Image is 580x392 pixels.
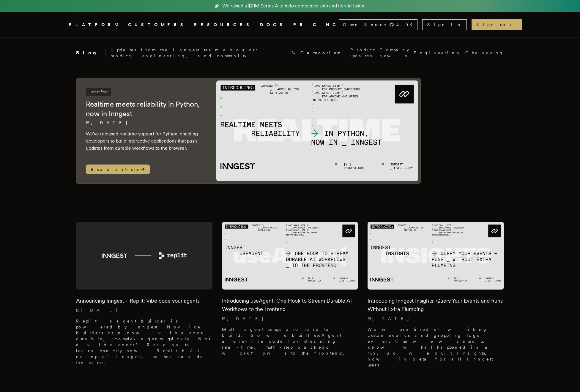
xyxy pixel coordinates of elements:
[300,50,346,56] span: Categories:
[368,316,504,322] p: [DATE]
[128,21,187,29] a: CUSTOMERS
[76,222,212,371] a: Featured image for Announcing Inngest + Replit: Vibe code your agents blog postAnnouncing Inngest...
[194,21,253,29] button: RESOURCES
[76,78,421,184] a: Latest PostRealtime meets reliability in Python, now in Inngest[DATE] We've released realtime sup...
[86,88,111,96] span: Latest Post
[222,2,366,10] span: We raised a $21M Series A to help companies ship and iterate faster.
[368,222,504,373] a: Featured image for Introducing Inngest Insights: Query Your Events and Runs Without Extra Plumbin...
[368,297,504,313] h2: Introducing Inngest Insights: Query Your Events and Runs Without Extra Plumbing
[379,47,409,59] a: Company news
[507,22,517,28] span: →
[76,49,106,56] h2: Blog
[396,22,416,28] span: 4.9 K
[86,165,150,174] span: Read article
[368,326,504,368] p: We were tired of writing custom metrics and grepping logs every time we wanted to know what happe...
[69,21,121,29] button: PLATFORM
[76,222,212,290] img: Featured image for Announcing Inngest + Replit: Vibe code your agents blog post
[222,222,358,290] img: Featured image for Introducing useAgent: One Hook to Stream Durable AI Workflows to the Frontend ...
[76,297,212,305] h2: Announcing Inngest + Replit: Vibe code your agents
[293,21,339,29] a: PRICING
[222,326,358,356] p: Multi-agent setups are hard to build. So we built useAgent: a one-line code for streaming real-ti...
[422,19,467,30] a: Sign In
[76,307,212,313] p: [DATE]
[222,222,358,361] a: Featured image for Introducing useAgent: One Hook to Stream Durable AI Workflows to the Frontend ...
[343,22,387,28] span: Open Source
[111,47,286,59] p: Updates from the Inngest team about our product, engineering, and community.
[414,50,461,56] a: Engineering
[222,297,358,313] h2: Introducing useAgent: One Hook to Stream Durable AI Workflows to the Frontend
[52,12,528,37] nav: Global
[86,120,204,126] p: [DATE]
[222,316,358,322] p: [DATE]
[260,21,286,29] a: DOCS
[216,80,418,181] img: Featured image for Realtime meets reliability in Python, now in Inngest blog post
[86,130,204,152] p: We've released realtime support for Python, enabling developers to build interactive applications...
[86,99,204,118] h2: Realtime meets reliability in Python, now in Inngest
[465,50,504,56] a: Changelog
[472,19,522,30] a: Sign up
[350,47,375,59] a: Product updates
[368,222,504,290] img: Featured image for Introducing Inngest Insights: Query Your Events and Runs Without Extra Plumbin...
[76,318,212,366] p: Replit’s agent builder is powered by Inngest. Novice builders can now vibe code durable, complex ...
